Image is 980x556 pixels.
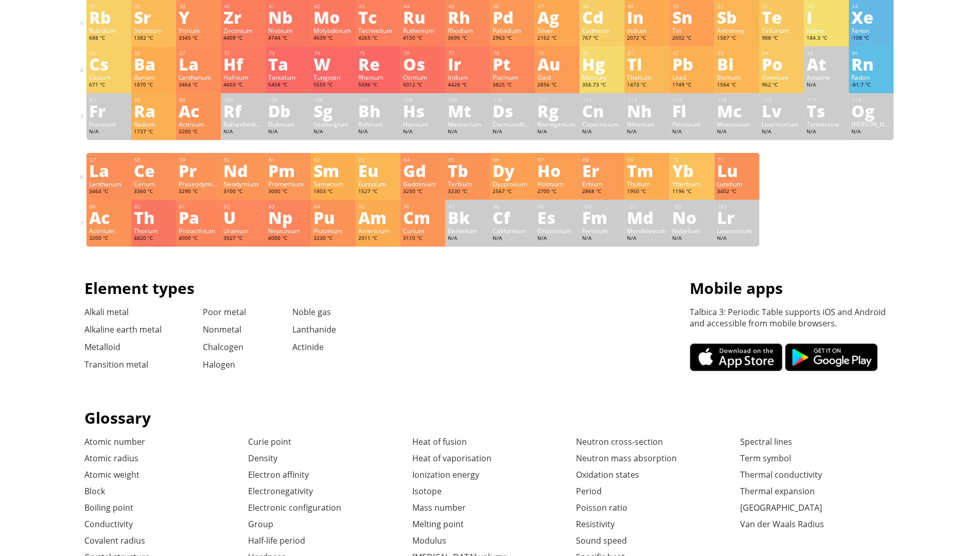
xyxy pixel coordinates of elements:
div: Flerovium [672,120,711,128]
div: 4150 °C [403,34,443,43]
div: 72 [224,50,263,57]
div: Ra [134,102,173,119]
div: 102 [672,203,711,210]
div: N/A [672,235,711,243]
div: Sn [672,9,711,25]
a: Atomic radius [84,453,138,464]
div: 114 [672,97,711,103]
a: Chalcogen [203,341,243,353]
div: Thulium [627,180,667,188]
div: 4265 °C [358,34,398,43]
a: Noble gas [292,306,331,318]
div: Sr [134,9,173,25]
div: 59 [179,157,218,163]
div: Iodine [807,26,846,34]
div: Sm [313,162,353,179]
a: Van der Waals Radius [740,518,824,530]
a: Thermal conductivity [740,469,822,480]
div: 3000 °C [268,188,308,196]
div: 105 [269,97,308,103]
div: 3100 °C [223,188,263,196]
div: 54 [852,3,891,10]
a: Melting point [412,518,464,530]
div: 80 [583,50,622,57]
div: Ac [179,102,218,119]
div: 4603 °C [223,81,263,90]
div: Niobium [268,26,308,34]
div: 40 [224,3,263,10]
div: Mo [313,9,353,25]
div: Po [762,56,801,72]
div: Tantalum [268,73,308,81]
a: Sound speed [576,535,627,546]
a: Spectral lines [740,436,792,447]
div: La [89,162,129,179]
div: 49 [627,3,667,10]
div: Rutherfordium [223,120,263,128]
div: Bismuth [717,73,757,81]
div: Nh [627,102,667,119]
div: 3345 °C [179,34,218,43]
div: Ba [134,56,173,72]
div: 90 [134,203,173,210]
div: Rn [851,56,891,72]
div: Tl [627,56,667,72]
div: N/A [627,235,667,243]
div: 42 [314,3,353,10]
div: Seaborgium [313,120,353,128]
div: 1473 °C [627,81,667,90]
div: 4409 °C [223,34,263,43]
a: Atomic weight [84,469,139,480]
div: 62 [314,157,353,163]
div: W [313,56,353,72]
div: I [807,9,846,25]
div: 81 [627,50,667,57]
div: 4639 °C [313,34,353,43]
div: 2602 °C [672,34,711,43]
div: 73 [269,50,308,57]
a: Atomic number [84,436,145,447]
div: 104 [224,97,263,103]
div: Nobelium [672,227,711,235]
div: 89 [90,203,129,210]
div: 3230 °C [313,235,353,243]
div: Tin [672,26,711,34]
a: Poisson ratio [576,502,627,513]
div: Praseodymium [179,180,218,188]
div: Og [851,102,891,119]
div: Lanthanum [89,180,129,188]
div: Yb [672,162,711,179]
a: [GEOGRAPHIC_DATA] [740,502,822,513]
div: 70 [672,157,711,163]
div: Pt [493,56,532,72]
div: 88 [134,97,173,103]
div: 2162 °C [537,34,577,43]
div: Silver [537,26,577,34]
div: 55 [90,50,129,57]
div: N/A [268,128,308,136]
div: Cd [582,9,622,25]
div: 92 [224,203,263,210]
div: 118 [852,97,891,103]
div: Ta [268,56,308,72]
div: 94 [314,203,353,210]
div: 106 [314,97,353,103]
div: Pm [268,162,308,179]
div: Cs [89,56,129,72]
div: Tennessine [807,120,846,128]
a: Alkali metal [84,306,129,318]
div: 3200 °C [179,128,218,136]
a: Isotope [412,485,442,497]
div: 3695 °C [448,34,487,43]
div: 3360 °C [134,188,173,196]
a: Period [576,485,602,497]
div: Hf [223,56,263,72]
div: Nd [223,162,263,179]
div: Cadmium [582,26,622,34]
div: 5458 °C [268,81,308,90]
div: U [223,209,263,225]
div: 61 [269,157,308,163]
div: Francium [89,120,129,128]
div: 103 [717,203,757,210]
div: 46 [493,3,532,10]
